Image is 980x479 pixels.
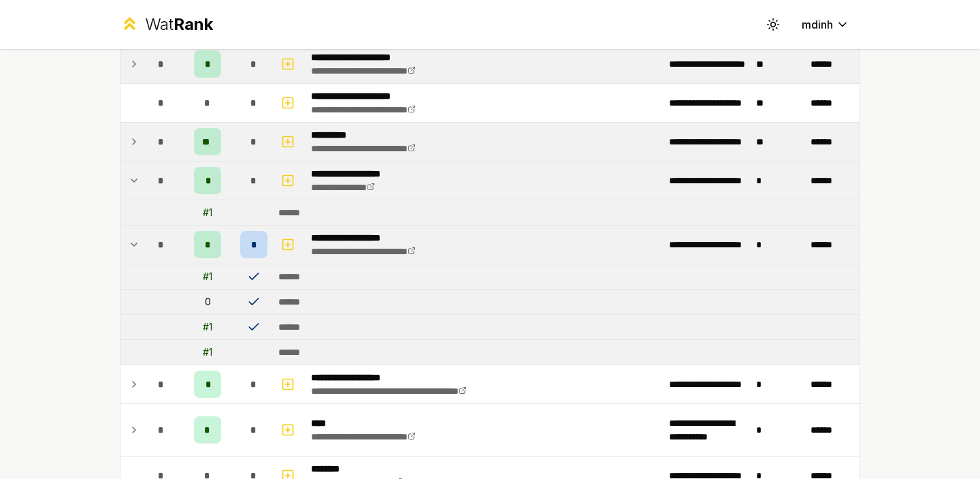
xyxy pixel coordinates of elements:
[203,345,212,359] div: # 1
[802,16,833,33] span: mdinh
[203,320,212,334] div: # 1
[180,290,235,314] td: 0
[791,12,860,37] button: mdinh
[203,206,212,219] div: # 1
[203,270,212,283] div: # 1
[174,14,213,34] span: Rank
[145,14,213,35] div: Wat
[120,14,213,35] a: WatRank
